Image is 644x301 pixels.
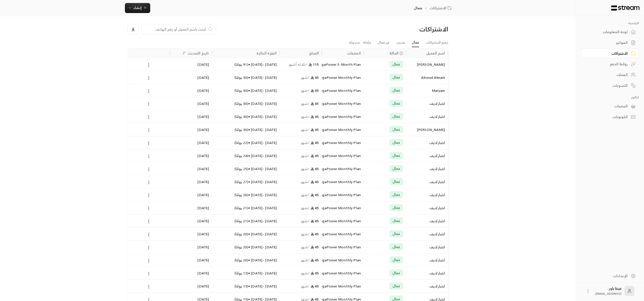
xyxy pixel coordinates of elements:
[173,84,209,97] div: [DATE]
[392,127,400,132] span: فعال
[587,104,628,109] div: المنتجات
[587,114,628,119] div: الكوبونات
[215,110,277,123] div: [DATE] - [DATE] • ( 30 يومًا )
[392,75,400,80] span: فعال
[215,267,277,279] div: [DATE] - [DATE] • ( 13 يومًا )
[363,38,371,47] a: ملغاة
[396,38,405,47] a: متجمد
[173,110,209,123] div: [DATE]
[325,149,361,162] div: VegaPower Monthly Plan
[325,71,361,84] div: VegaPower Monthly Plan
[426,50,445,56] div: اسم العميل
[173,267,209,279] div: [DATE]
[347,50,361,56] div: المنتجات
[283,267,319,279] div: 45
[188,50,209,56] div: تاريخ التحديث
[289,61,307,67] span: / ثلاثة أشهر
[581,271,639,281] a: الإعدادات
[409,123,445,136] div: [PERSON_NAME]
[173,241,209,253] div: [DATE]
[409,97,445,110] div: اختبار لايف
[392,101,400,106] span: فعال
[301,74,310,81] span: / شهر
[173,136,209,149] div: [DATE]
[173,71,209,84] div: [DATE]
[409,175,445,188] div: اختبار لايف
[325,123,361,136] div: VegaPower Monthly Plan
[581,48,639,58] a: الاشتراكات
[409,149,445,162] div: اختبار لايف
[325,241,361,253] div: VegaPower Monthly Plan
[215,228,277,240] div: [DATE] - [DATE] • ( 20 يومًا )
[325,97,361,110] div: VegaPower Monthly Plan
[173,97,209,110] div: [DATE]
[173,123,209,136] div: [DATE]
[587,40,628,45] div: الفواتير
[283,241,319,253] div: 45
[283,228,319,240] div: 45
[283,71,319,84] div: 45
[392,114,400,119] span: فعال
[392,283,400,288] span: فعال
[325,228,361,240] div: VegaPower Monthly Plan
[283,136,319,149] div: 45
[392,153,400,158] span: فعال
[325,58,361,71] div: VegaPower 3-Month Plan
[587,29,628,34] div: لوحة المعلومات
[145,26,206,32] input: ابحث باسم العميل أو رقم الهاتف
[301,166,310,172] span: / شهر
[283,188,319,201] div: 45
[215,123,277,136] div: [DATE] - [DATE] • ( 30 يومًا )
[409,71,445,84] div: Alnoud Almarii
[301,153,310,159] span: / شهر
[594,291,621,296] span: [EMAIL_ADDRESS]....
[325,136,361,149] div: VegaPower Monthly Plan
[215,97,277,110] div: [DATE] - [DATE] • ( 30 يومًا )
[325,214,361,227] div: VegaPower Monthly Plan
[215,214,277,227] div: [DATE] - [DATE] • ( 21 يومًا )
[581,112,639,122] a: الكوبونات
[215,241,277,253] div: [DATE] - [DATE] • ( 20 يومًا )
[325,110,361,123] div: VegaPower Monthly Plan
[283,175,319,188] div: 45
[325,201,361,214] div: VegaPower Monthly Plan
[325,254,361,266] div: VegaPower Monthly Plan
[301,283,310,289] span: / شهر
[392,166,400,171] span: فعال
[283,58,319,71] div: 115
[409,241,445,253] div: اختبار لايف
[412,38,419,47] a: فعال
[392,218,400,223] span: فعال
[283,214,319,227] div: 45
[173,228,209,240] div: [DATE]
[215,280,277,292] div: [DATE] - [DATE] • ( 13 يومًا )
[409,254,445,266] div: اختبار لايف
[587,61,628,66] div: روابط الدفع
[426,38,448,47] a: جميع الاشتراكات
[409,188,445,201] div: اختبار لايف
[430,6,453,11] a: الاشتراكات
[409,228,445,240] div: اختبار لايف
[301,192,310,198] span: / شهر
[215,71,277,84] div: [DATE] - [DATE] • ( 30 يومًا )
[173,254,209,266] div: [DATE]
[392,231,400,236] span: فعال
[301,113,310,120] span: / شهر
[581,81,639,90] a: التسويات
[409,58,445,71] div: [PERSON_NAME]
[173,58,209,71] div: [DATE]
[581,101,639,111] a: المنتجات
[392,140,400,145] span: فعال
[133,5,142,11] span: إنشاء
[392,192,400,197] span: فعال
[215,175,277,188] div: [DATE] - [DATE] • ( 27 يومًا )
[283,201,319,214] div: 45
[301,257,310,263] span: / شهر
[173,214,209,227] div: [DATE]
[301,139,310,146] span: / شهر
[587,273,628,278] div: الإعدادات
[581,21,639,25] p: الرئيسية
[283,84,319,97] div: 45
[409,280,445,292] div: اختبار لايف
[409,136,445,149] div: اختبار لايف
